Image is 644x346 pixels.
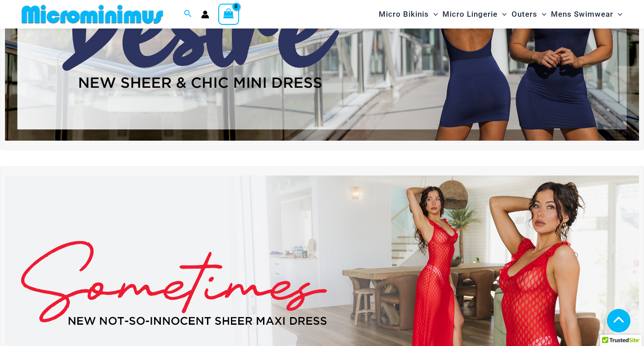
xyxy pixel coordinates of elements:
a: Search icon link [184,9,192,20]
a: Micro BikinisMenu ToggleMenu Toggle [376,3,440,26]
a: Micro LingerieMenu ToggleMenu Toggle [440,3,509,26]
a: Mens SwimwearMenu ToggleMenu Toggle [549,3,625,26]
span: Menu Toggle [429,3,438,26]
span: Micro Lingerie [442,3,498,26]
span: Mens Swimwear [551,3,613,26]
nav: Site Navigation [375,1,626,27]
span: Micro Bikinis [379,3,429,26]
span: Menu Toggle [613,3,622,26]
span: Menu Toggle [537,3,546,26]
a: OutersMenu ToggleMenu Toggle [509,3,549,26]
span: Outers [512,3,537,26]
span: Menu Toggle [498,3,507,26]
img: MM SHOP LOGO FLAT [18,4,167,24]
a: Account icon link [201,10,209,19]
a: View Shopping Cart, empty [218,4,239,24]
